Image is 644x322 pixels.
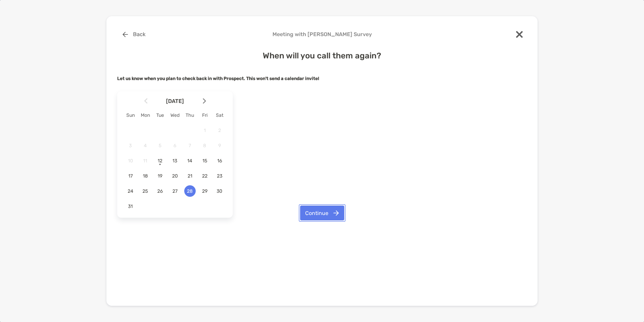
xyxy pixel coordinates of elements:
[117,51,527,60] h4: When will you call them again?
[184,173,196,179] span: 21
[169,143,181,149] span: 6
[212,112,227,118] div: Sat
[138,112,153,118] div: Mon
[154,173,166,179] span: 19
[516,31,523,38] img: close modal
[184,143,196,149] span: 7
[203,98,206,104] img: Arrow icon
[214,188,225,194] span: 30
[199,188,211,194] span: 29
[169,158,181,164] span: 13
[123,112,138,118] div: Sun
[214,158,225,164] span: 16
[125,143,136,149] span: 3
[139,173,151,179] span: 18
[139,158,151,164] span: 11
[117,27,151,42] button: Back
[169,173,181,179] span: 20
[125,173,136,179] span: 17
[154,143,166,149] span: 5
[153,112,167,118] div: Tue
[154,158,166,164] span: 12
[125,188,136,194] span: 24
[300,206,344,220] button: Continue
[199,143,211,149] span: 8
[169,188,181,194] span: 27
[214,143,225,149] span: 9
[167,112,182,118] div: Wed
[183,112,197,118] div: Thu
[199,128,211,133] span: 1
[197,112,212,118] div: Fri
[144,98,148,104] img: Arrow icon
[117,31,527,37] h4: Meeting with [PERSON_NAME] Survey
[154,188,166,194] span: 26
[149,98,201,104] span: [DATE]
[184,158,196,164] span: 14
[246,76,319,81] strong: This won't send a calendar invite!
[184,188,196,194] span: 28
[117,76,527,81] h5: Let us know when you plan to check back in with Prospect.
[123,32,128,37] img: button icon
[139,143,151,149] span: 4
[199,158,211,164] span: 15
[125,204,136,209] span: 31
[199,173,211,179] span: 22
[139,188,151,194] span: 25
[214,128,225,133] span: 2
[214,173,225,179] span: 23
[125,158,136,164] span: 10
